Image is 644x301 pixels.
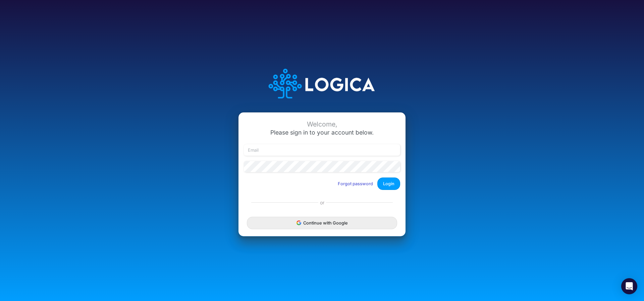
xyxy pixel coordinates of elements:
[270,129,374,136] span: Please sign in to your account below.
[377,178,400,190] button: Login
[244,144,400,156] input: Email
[621,278,637,294] div: Open Intercom Messenger
[333,178,377,189] button: Forgot password
[244,120,400,128] div: Welcome,
[247,217,397,229] button: Continue with Google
